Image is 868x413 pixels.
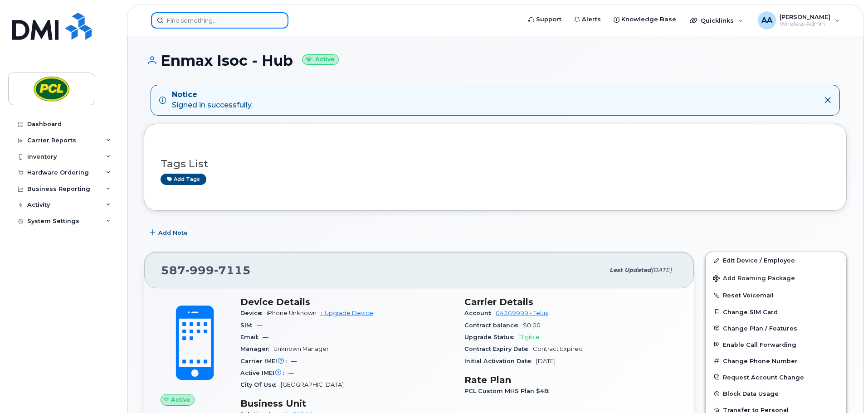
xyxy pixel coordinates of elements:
[320,310,373,316] a: + Upgrade Device
[281,381,344,388] span: [GEOGRAPHIC_DATA]
[172,90,253,111] div: Signed in successfully.
[536,358,556,364] span: [DATE]
[518,334,540,340] span: Eligible
[263,334,268,340] span: —
[240,310,267,316] span: Device
[706,320,846,336] button: Change Plan / Features
[214,263,251,277] span: 7115
[240,381,281,388] span: City Of Use
[240,398,454,409] h3: Business Unit
[267,310,317,316] span: iPhone Unknown
[464,310,496,316] span: Account
[158,228,188,237] span: Add Note
[185,263,214,277] span: 999
[723,325,797,331] span: Change Plan / Features
[302,54,339,65] small: Active
[706,353,846,369] button: Change Phone Number
[464,345,533,352] span: Contract Expiry Date
[144,53,847,68] h1: Enmax Isoc - Hub
[240,296,454,307] h3: Device Details
[706,287,846,303] button: Reset Voicemail
[464,334,518,340] span: Upgrade Status
[651,267,672,273] span: [DATE]
[464,374,678,385] h3: Rate Plan
[288,369,294,376] span: —
[464,358,536,364] span: Initial Activation Date
[496,310,548,316] a: 04369999 - Telus
[706,304,846,320] button: Change SIM Card
[240,334,263,340] span: Email
[533,345,583,352] span: Contract Expired
[723,341,796,348] span: Enable Call Forwarding
[161,263,251,277] span: 587
[464,322,523,329] span: Contract balance
[144,224,195,241] button: Add Note
[706,268,846,287] button: Add Roaming Package
[161,158,830,170] h3: Tags List
[172,90,253,100] strong: Notice
[171,395,190,404] span: Active
[523,322,541,329] span: $0.00
[713,275,795,283] span: Add Roaming Package
[464,296,678,307] h3: Carrier Details
[257,322,263,329] span: —
[706,369,846,385] button: Request Account Change
[273,345,329,352] span: Unknown Manager
[706,385,846,402] button: Block Data Usage
[706,336,846,353] button: Enable Call Forwarding
[240,369,288,376] span: Active IMEI
[706,252,846,268] a: Edit Device / Employee
[240,358,291,364] span: Carrier IMEI
[161,174,206,185] a: Add tags
[291,358,297,364] span: —
[240,322,257,329] span: SIM
[610,267,651,273] span: Last updated
[240,345,273,352] span: Manager
[464,388,553,394] span: PCL Custom MHS Plan $48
